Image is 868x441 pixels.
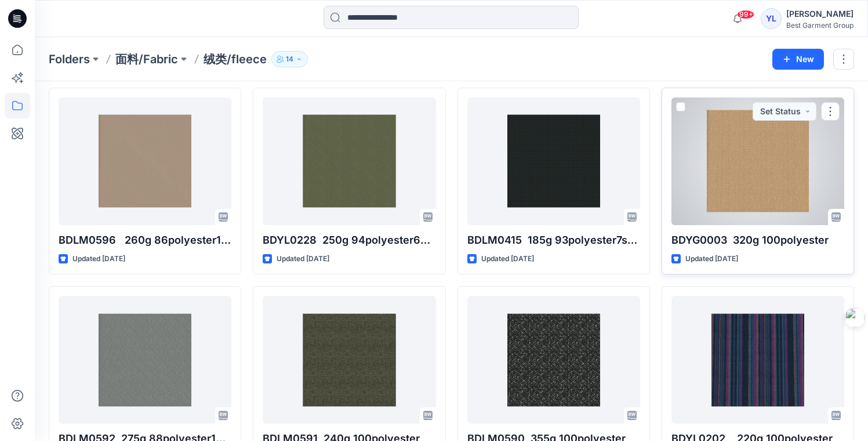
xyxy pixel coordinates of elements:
[481,253,534,265] p: Updated [DATE]
[671,296,844,424] a: BDYL0202 220g 100polyester
[49,51,90,67] a: Folders
[286,53,293,66] p: 14
[204,51,267,67] p: 绒类/fleece
[786,21,854,30] div: Best Garment Group
[59,296,231,424] a: BDLM0592 275g 88polyester12elastane
[467,232,640,248] p: BDLM0415 185g 93polyester7spandex
[263,232,435,248] p: BDYL0228 250g 94polyester6spandex
[671,232,844,248] p: BDYG0003 320g 100polyester
[467,97,640,225] a: BDLM0415 185g 93polyester7spandex
[277,253,329,265] p: Updated [DATE]
[59,232,231,248] p: BDLM0596 260g 86polyester14spandex
[263,296,435,424] a: BDLM0591 240g 100polyester
[115,51,178,67] a: 面料/Fabric
[737,10,754,19] span: 99+
[761,8,782,29] div: YL
[271,51,308,67] button: 14
[786,7,854,21] div: [PERSON_NAME]
[685,253,738,265] p: Updated [DATE]
[467,296,640,424] a: BDLM0590 355g 100polyester
[263,97,435,225] a: BDYL0228 250g 94polyester6spandex
[72,253,125,265] p: Updated [DATE]
[59,97,231,225] a: BDLM0596 260g 86polyester14spandex
[671,97,844,225] a: BDYG0003 320g 100polyester
[772,49,824,70] button: New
